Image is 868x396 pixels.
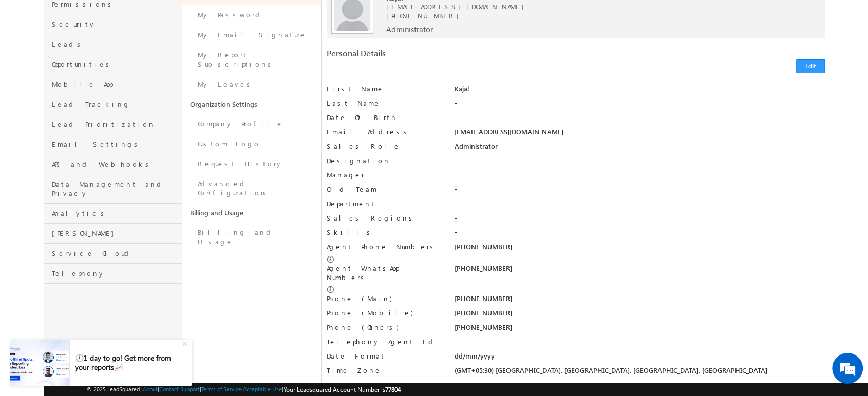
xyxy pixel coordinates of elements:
span: Mobile App [52,80,180,89]
a: Contact Support [159,386,200,392]
span: Security [52,19,180,29]
span: [PERSON_NAME] [52,229,180,238]
a: Terms of Service [201,386,241,392]
a: Company Profile [182,114,321,134]
div: [PHONE_NUMBER] [454,264,824,278]
a: Email Settings [44,134,182,154]
span: Administrator [386,25,433,34]
span: API and Webhooks [52,160,180,169]
span: Opportunities [52,60,180,69]
a: Service Cloud [44,244,182,264]
a: Organization Settings [182,94,321,114]
label: Sales Role [327,142,442,151]
label: Last Name [327,98,442,108]
label: Phone (Mobile) [327,308,413,318]
div: [PHONE_NUMBER] [454,323,824,337]
label: Agent Phone Numbers [327,242,437,251]
label: Manager [327,170,442,180]
div: (GMT+05:30) [GEOGRAPHIC_DATA], [GEOGRAPHIC_DATA], [GEOGRAPHIC_DATA], [GEOGRAPHIC_DATA] [454,366,824,380]
label: Telephony Agent Id [327,337,442,346]
img: pictures [10,340,69,386]
label: Phone (Main) [327,294,442,303]
label: Sales Regions [327,213,442,223]
span: 77804 [385,386,401,393]
label: Skills [327,228,442,237]
div: [EMAIL_ADDRESS][DOMAIN_NAME] [454,127,824,142]
div: - [454,170,824,185]
a: My Email Signature [182,25,321,45]
span: Service Cloud [52,249,180,258]
label: First Name [327,84,442,93]
div: Personal Details [327,49,569,63]
a: API and Webhooks [44,154,182,174]
a: Acceptable Use [243,386,282,392]
div: [PHONE_NUMBER] [454,294,824,308]
a: Custom Logo [182,134,321,154]
a: Billing and Usage [182,203,321,223]
span: © 2025 LeadSquared | | | | | [87,385,401,394]
div: [PHONE_NUMBER] [454,242,824,256]
div: Chat with us now [53,54,173,67]
label: Date Of Birth [327,113,442,122]
div: dd/mm/yyyy [454,351,824,366]
div: - [454,228,824,242]
label: Time Zone [327,366,442,375]
a: Request History [182,154,321,174]
img: d_60004797649_company_0_60004797649 [17,54,43,67]
textarea: Type your message and hit 'Enter' [13,95,187,307]
span: [EMAIL_ADDRESS][DOMAIN_NAME] [386,2,785,11]
label: Date Format [327,351,442,361]
button: Edit [796,59,825,73]
div: - [454,156,824,170]
span: [PHONE_NUMBER] [386,11,464,20]
div: - [454,199,824,213]
a: Advanced Configuration [182,174,321,203]
a: Leads [44,34,182,54]
a: Opportunities [44,54,182,74]
div: - [454,98,824,113]
a: [PERSON_NAME] [44,224,182,244]
a: Lead Prioritization [44,114,182,134]
a: About [143,386,158,392]
div: Administrator [454,142,824,156]
label: Agent WhatsApp Numbers [327,264,442,282]
div: + [180,336,192,348]
a: Analytics [44,204,182,224]
div: Kajal [454,84,824,98]
span: Leads [52,39,180,49]
span: Lead Tracking [52,100,180,109]
em: Start Chat [140,316,186,330]
span: Your Leadsquared Account Number is [284,386,401,393]
span: Email Settings [52,140,180,149]
a: My Leaves [182,74,321,94]
a: Billing and Usage [182,223,321,252]
label: Designation [327,156,442,165]
a: Mobile App [44,74,182,94]
a: Telephony [44,264,182,284]
span: Telephony [52,269,180,278]
div: 🕛1 day to go! Get more from your reports📈 [75,353,181,372]
label: Phone (Others) [327,323,442,332]
div: - [454,213,824,228]
span: Data Management and Privacy [52,180,180,198]
div: - [454,337,824,351]
div: Minimize live chat window [168,5,193,30]
div: - [454,185,824,199]
a: Lead Tracking [44,94,182,114]
span: Analytics [52,209,180,218]
a: Security [44,14,182,34]
div: [PHONE_NUMBER] [454,308,824,323]
label: Department [327,199,442,208]
a: My Report Subscriptions [182,45,321,74]
label: Email Address [327,127,442,136]
span: Lead Prioritization [52,120,180,129]
a: Data Management and Privacy [44,174,182,204]
a: My Password [182,5,321,25]
label: Old Team [327,185,442,194]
